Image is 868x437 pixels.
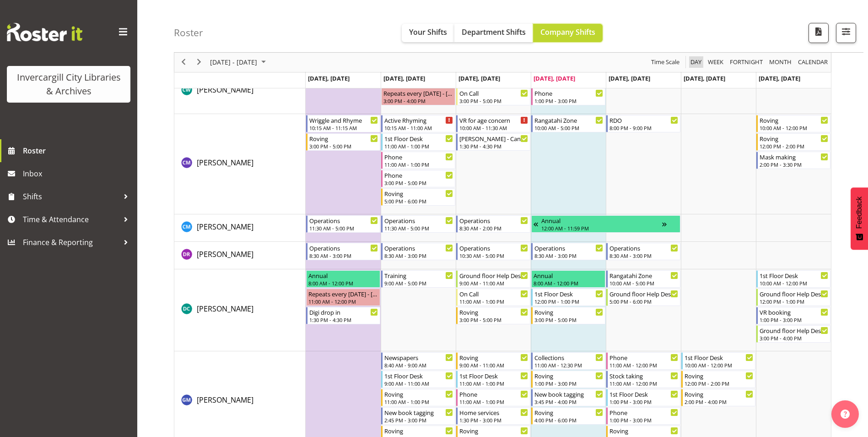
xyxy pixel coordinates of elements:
[606,371,680,388] div: Gabriel McKay Smith"s event - Stock taking Begin From Friday, September 26, 2025 at 11:00:00 AM G...
[534,298,603,305] div: 12:00 PM - 1:00 PM
[459,398,528,405] div: 11:00 AM - 1:00 PM
[384,426,453,435] div: Roving
[459,289,528,298] div: On Call
[309,124,378,131] div: 10:15 AM - 11:15 AM
[459,115,528,125] div: VR for age concern
[384,152,453,161] div: Phone
[459,298,528,305] div: 11:00 AM - 1:00 PM
[756,307,830,324] div: Donald Cunningham"s event - VR booking Begin From Sunday, September 28, 2025 at 1:00:00 PM GMT+13...
[685,353,753,362] div: 1st Floor Desk
[174,214,306,242] td: Cindy Mulrooney resource
[384,189,453,198] div: Roving
[541,216,662,225] div: Annual
[381,133,455,151] div: Chamique Mamolo"s event - 1st Floor Desk Begin From Tuesday, September 23, 2025 at 11:00:00 AM GM...
[197,304,253,314] span: [PERSON_NAME]
[197,395,253,405] span: [PERSON_NAME]
[650,57,680,68] span: Time Scale
[534,361,603,369] div: 11:00 AM - 12:30 PM
[174,114,306,214] td: Chamique Mamolo resource
[456,389,530,406] div: Gabriel McKay Smith"s event - Phone Begin From Wednesday, September 24, 2025 at 11:00:00 AM GMT+1...
[534,307,603,317] div: Roving
[197,221,253,232] a: [PERSON_NAME]
[534,115,603,125] div: Rangatahi Zone
[381,371,455,388] div: Gabriel McKay Smith"s event - 1st Floor Desk Begin From Tuesday, September 23, 2025 at 9:00:00 AM...
[191,53,207,72] div: next period
[681,371,755,388] div: Gabriel McKay Smith"s event - Roving Begin From Saturday, September 27, 2025 at 12:00:00 PM GMT+1...
[609,389,678,399] div: 1st Floor Desk
[458,74,500,82] span: [DATE], [DATE]
[690,57,702,68] span: Day
[855,197,863,229] span: Feedback
[16,71,121,98] div: Invercargill City Libraries & Archives
[456,307,530,324] div: Donald Cunningham"s event - Roving Begin From Wednesday, September 24, 2025 at 3:00:00 PM GMT+12:...
[306,243,380,260] div: Debra Robinson"s event - Operations Begin From Monday, September 22, 2025 at 8:30:00 AM GMT+12:00...
[459,426,528,435] div: Roving
[606,243,680,260] div: Debra Robinson"s event - Operations Begin From Friday, September 26, 2025 at 8:30:00 AM GMT+12:00...
[534,252,603,259] div: 8:30 AM - 3:00 PM
[309,134,378,143] div: Roving
[768,57,793,68] button: Timeline Month
[534,371,603,380] div: Roving
[609,398,678,405] div: 1:00 PM - 3:00 PM
[841,410,850,419] img: help-xxl-2.png
[459,142,528,150] div: 1:30 PM - 4:30 PM
[381,170,455,187] div: Chamique Mamolo"s event - Phone Begin From Tuesday, September 23, 2025 at 3:00:00 PM GMT+12:00 En...
[609,408,678,417] div: Phone
[685,398,753,405] div: 2:00 PM - 4:00 PM
[768,57,793,68] span: Month
[706,57,725,68] button: Timeline Week
[459,307,528,317] div: Roving
[836,23,856,43] button: Filter Shifts
[23,235,119,249] span: Finance & Reporting
[707,57,724,68] span: Week
[609,416,678,424] div: 1:00 PM - 3:00 PM
[197,249,253,259] span: [PERSON_NAME]
[606,352,680,370] div: Gabriel McKay Smith"s event - Phone Begin From Friday, September 26, 2025 at 11:00:00 AM GMT+12:0...
[384,170,453,180] div: Phone
[759,74,800,82] span: [DATE], [DATE]
[534,271,603,280] div: Annual
[606,270,680,288] div: Donald Cunningham"s event - Rangatahi Zone Begin From Friday, September 26, 2025 at 10:00:00 AM G...
[306,289,380,306] div: Donald Cunningham"s event - Repeats every monday - Donald Cunningham Begin From Monday, September...
[308,279,378,287] div: 8:00 AM - 12:00 PM
[531,371,605,388] div: Gabriel McKay Smith"s event - Roving Begin From Thursday, September 25, 2025 at 1:00:00 PM GMT+12...
[309,252,378,259] div: 8:30 AM - 3:00 PM
[384,353,453,362] div: Newspapers
[197,222,253,232] span: [PERSON_NAME]
[23,190,119,203] span: Shifts
[174,69,306,114] td: Catherine Wilson resource
[534,279,603,287] div: 8:00 AM - 12:00 PM
[606,389,680,406] div: Gabriel McKay Smith"s event - 1st Floor Desk Begin From Friday, September 26, 2025 at 1:00:00 PM ...
[456,371,530,388] div: Gabriel McKay Smith"s event - 1st Floor Desk Begin From Wednesday, September 24, 2025 at 11:00:00...
[609,115,678,125] div: RDO
[534,353,603,362] div: Collections
[384,216,453,225] div: Operations
[456,407,530,425] div: Gabriel McKay Smith"s event - Home services Begin From Wednesday, September 24, 2025 at 1:30:00 P...
[531,270,605,288] div: Donald Cunningham"s event - Annual Begin From Thursday, September 25, 2025 at 8:00:00 AM GMT+12:0...
[760,316,828,323] div: 1:00 PM - 3:00 PM
[540,27,595,37] span: Company Shifts
[606,289,680,306] div: Donald Cunningham"s event - Ground floor Help Desk Begin From Friday, September 26, 2025 at 5:00:...
[384,134,453,143] div: 1st Floor Desk
[756,289,830,306] div: Donald Cunningham"s event - Ground floor Help Desk Begin From Sunday, September 28, 2025 at 12:00...
[685,389,753,399] div: Roving
[459,97,528,104] div: 3:00 PM - 5:00 PM
[174,269,306,351] td: Donald Cunningham resource
[384,380,453,387] div: 9:00 AM - 11:00 AM
[306,270,380,288] div: Donald Cunningham"s event - Annual Begin From Monday, September 22, 2025 at 8:00:00 AM GMT+12:00 ...
[606,115,680,132] div: Chamique Mamolo"s event - RDO Begin From Friday, September 26, 2025 at 8:00:00 PM GMT+12:00 Ends ...
[756,152,830,169] div: Chamique Mamolo"s event - Mask making Begin From Sunday, September 28, 2025 at 2:00:00 PM GMT+13:...
[459,134,528,143] div: [PERSON_NAME] - Canvases
[459,216,528,225] div: Operations
[384,361,453,369] div: 8:40 AM - 9:00 AM
[760,271,828,280] div: 1st Floor Desk
[685,361,753,369] div: 10:00 AM - 12:00 PM
[23,144,133,158] span: Roster
[681,389,755,406] div: Gabriel McKay Smith"s event - Roving Begin From Saturday, September 27, 2025 at 2:00:00 PM GMT+12...
[459,124,528,131] div: 10:00 AM - 11:30 AM
[534,408,603,417] div: Roving
[176,53,191,72] div: previous period
[760,161,828,168] div: 2:00 PM - 3:30 PM
[384,408,453,417] div: New book tagging
[384,252,453,259] div: 8:30 AM - 3:00 PM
